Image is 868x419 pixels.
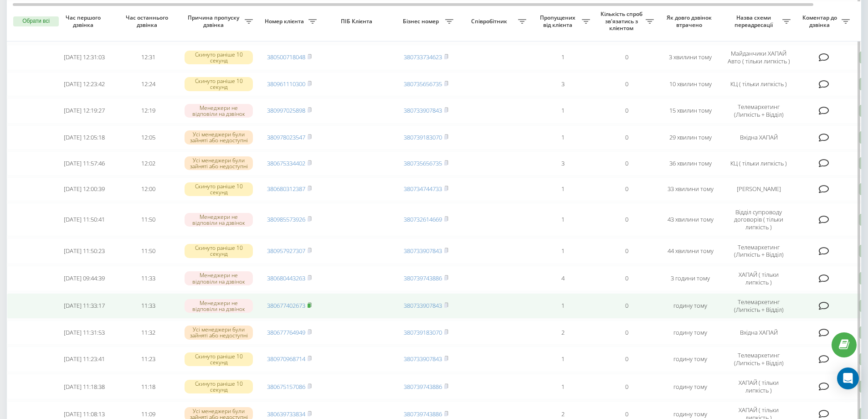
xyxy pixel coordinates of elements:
[595,98,658,124] td: 0
[722,347,795,372] td: Телемаркетинг (Липкість + Відділ)
[531,125,595,150] td: 1
[535,14,582,28] span: Пропущених від клієнта
[595,177,658,202] td: 0
[722,45,795,70] td: Майданчики ХАПАЙ Авто ( тільки липкість )
[404,133,442,141] a: 380739183070
[116,125,180,150] td: 12:05
[60,14,109,28] span: Час першого дзвінка
[329,18,386,25] span: ПІБ Клієнта
[267,133,305,141] a: 380978023547
[595,203,658,236] td: 0
[52,293,116,319] td: [DATE] 11:33:17
[52,321,116,345] td: [DATE] 11:31:53
[116,347,180,372] td: 11:23
[267,185,305,193] a: 380680312387
[185,299,253,313] div: Менеджери не відповіли на дзвінок
[658,374,722,399] td: годину тому
[267,159,305,167] a: 380675334402
[404,383,442,391] a: 380739743886
[462,18,518,25] span: Співробітник
[116,177,180,202] td: 12:00
[531,45,595,70] td: 1
[116,203,180,236] td: 11:50
[531,177,595,202] td: 1
[267,328,305,336] a: 380677764949
[722,72,795,96] td: КЦ ( тільки липкість )
[52,177,116,202] td: [DATE] 12:00:39
[52,266,116,291] td: [DATE] 09:44:39
[658,98,722,124] td: 15 хвилин тому
[185,352,253,366] div: Скинуто раніше 10 секунд
[52,347,116,372] td: [DATE] 11:23:41
[599,10,646,32] span: Кількість спроб зв'язатись з клієнтом
[658,266,722,291] td: 3 години тому
[404,274,442,282] a: 380739743886
[595,321,658,345] td: 0
[404,185,442,193] a: 380734744733
[531,203,595,236] td: 1
[404,215,442,223] a: 380732614669
[185,51,253,64] div: Скинуто раніше 10 секунд
[52,151,116,176] td: [DATE] 11:57:46
[531,238,595,264] td: 1
[658,293,722,319] td: годину тому
[722,374,795,399] td: ХАПАЙ ( тільки липкість )
[722,293,795,319] td: Телемаркетинг (Липкість + Відділ)
[722,203,795,236] td: Відділ супроводу договорів ( тільки липкість )
[722,125,795,150] td: Вхідна ХАПАЙ
[52,203,116,236] td: [DATE] 11:50:41
[595,45,658,70] td: 0
[116,151,180,176] td: 12:02
[123,14,173,28] span: Час останнього дзвінка
[722,238,795,264] td: Телемаркетинг (Липкість + Відділ)
[404,80,442,88] a: 380735656735
[13,16,59,26] button: Обрати всі
[267,106,305,114] a: 380997025898
[52,98,116,124] td: [DATE] 12:19:27
[531,266,595,291] td: 4
[116,374,180,399] td: 11:18
[727,14,782,28] span: Назва схеми переадресації
[658,238,722,264] td: 44 хвилини тому
[185,77,253,91] div: Скинуто раніше 10 секунд
[595,374,658,399] td: 0
[595,72,658,96] td: 0
[52,45,116,70] td: [DATE] 12:31:03
[531,98,595,124] td: 1
[52,238,116,264] td: [DATE] 11:50:23
[267,247,305,255] a: 380957927307
[658,45,722,70] td: 3 хвилини тому
[837,367,859,389] div: Open Intercom Messenger
[531,347,595,372] td: 1
[185,104,253,118] div: Менеджери не відповіли на дзвінок
[185,271,253,285] div: Менеджери не відповіли на дзвінок
[404,53,442,61] a: 380733734623
[267,215,305,223] a: 380985573926
[185,130,253,144] div: Усі менеджери були зайняті або недоступні
[595,238,658,264] td: 0
[185,244,253,258] div: Скинуто раніше 10 секунд
[658,203,722,236] td: 43 хвилини тому
[267,53,305,61] a: 380500718048
[658,347,722,372] td: годину тому
[404,328,442,336] a: 380739183070
[185,213,253,227] div: Менеджери не відповіли на дзвінок
[666,14,715,28] span: Як довго дзвінок втрачено
[267,383,305,391] a: 380675157086
[595,151,658,176] td: 0
[116,45,180,70] td: 12:31
[595,266,658,291] td: 0
[531,374,595,399] td: 1
[185,156,253,170] div: Усі менеджери були зайняті або недоступні
[185,14,245,28] span: Причина пропуску дзвінка
[531,321,595,345] td: 2
[267,274,305,282] a: 380680443263
[722,98,795,124] td: Телемаркетинг (Липкість + Відділ)
[116,293,180,319] td: 11:33
[404,106,442,114] a: 380733907843
[116,72,180,96] td: 12:24
[595,347,658,372] td: 0
[116,321,180,345] td: 11:32
[262,18,308,25] span: Номер клієнта
[658,177,722,202] td: 33 хвилини тому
